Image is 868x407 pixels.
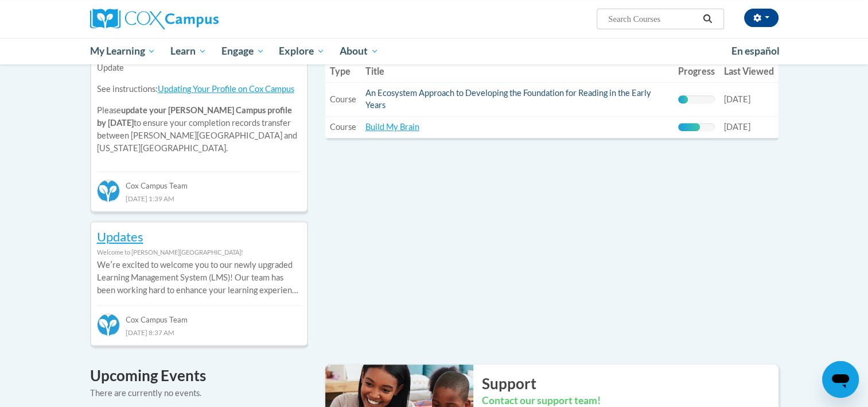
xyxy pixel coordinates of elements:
[163,38,214,64] a: Learn
[214,38,272,64] a: Engage
[89,44,155,58] span: My Learning
[607,12,699,26] input: Search Courses
[744,9,779,27] button: Account Settings
[731,45,780,57] span: En español
[97,259,301,297] p: Weʹre excited to welcome you to our newly upgraded Learning Management System (LMS)! Our team has...
[90,9,219,29] img: Cox Campus
[340,44,379,58] span: About
[97,305,301,326] div: Cox Campus Team
[97,229,143,244] a: Updates
[97,326,301,339] div: [DATE] 8:37 AM
[97,179,120,202] img: Cox Campus Team
[678,95,688,103] div: Progress, %
[170,44,207,58] span: Learn
[325,60,361,83] th: Type
[699,12,716,26] button: Search
[822,361,859,398] iframe: Button to launch messaging window
[332,38,386,64] a: About
[724,94,750,104] span: [DATE]
[678,123,700,131] div: Progress, %
[279,44,325,58] span: Explore
[724,39,787,63] a: En español
[271,38,332,64] a: Explore
[365,122,419,132] a: Build My Brain
[330,94,356,104] span: Course
[97,41,301,163] div: Please to ensure your completion records transfer between [PERSON_NAME][GEOGRAPHIC_DATA] and [US_...
[365,88,651,110] a: An Ecosystem Approach to Developing the Foundation for Reading in the Early Years
[97,192,301,205] div: [DATE] 1:39 AM
[361,60,674,83] th: Title
[221,44,264,58] span: Engage
[97,171,301,192] div: Cox Campus Team
[90,388,201,398] span: There are currently no events.
[719,60,779,83] th: Last Viewed
[73,38,796,64] div: Main menu
[97,313,120,336] img: Cox Campus Team
[97,105,292,128] b: update your [PERSON_NAME] Campus profile by [DATE]
[83,38,164,64] a: My Learning
[158,84,294,94] a: Updating Your Profile on Cox Campus
[330,122,356,132] span: Course
[90,9,308,29] a: Cox Campus
[97,246,301,259] div: Welcome to [PERSON_NAME][GEOGRAPHIC_DATA]!
[674,60,719,83] th: Progress
[97,83,301,95] p: See instructions:
[482,373,779,394] h2: Support
[90,364,308,387] h4: Upcoming Events
[724,122,750,132] span: [DATE]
